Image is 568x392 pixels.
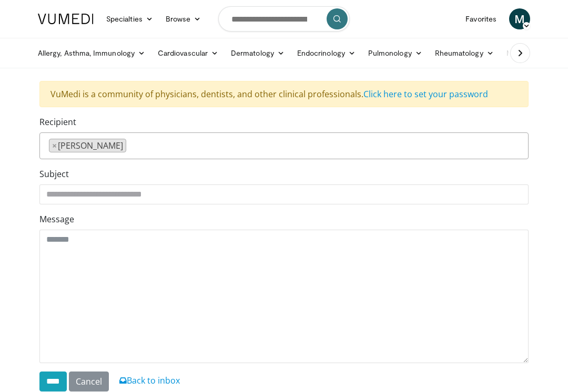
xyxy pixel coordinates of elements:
[509,8,530,29] a: M
[39,213,74,225] label: Message
[52,139,57,152] span: ×
[363,88,488,100] a: Click here to set your password
[291,43,362,64] a: Endocrinology
[39,168,69,180] label: Subject
[32,43,151,64] a: Allergy, Asthma, Immunology
[100,8,159,29] a: Specialties
[119,375,180,386] a: Back to inbox
[49,139,126,152] li: Felice Gersh
[429,43,500,64] a: Rheumatology
[38,14,94,24] img: VuMedi Logo
[39,116,76,128] label: Recipient
[151,43,225,64] a: Cardiovascular
[69,372,109,391] a: Cancel
[39,81,529,107] div: VuMedi is a community of physicians, dentists, and other clinical professionals.
[225,43,291,64] a: Dermatology
[159,8,208,29] a: Browse
[459,8,503,29] a: Favorites
[362,43,429,64] a: Pulmonology
[218,6,350,32] input: Search topics, interventions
